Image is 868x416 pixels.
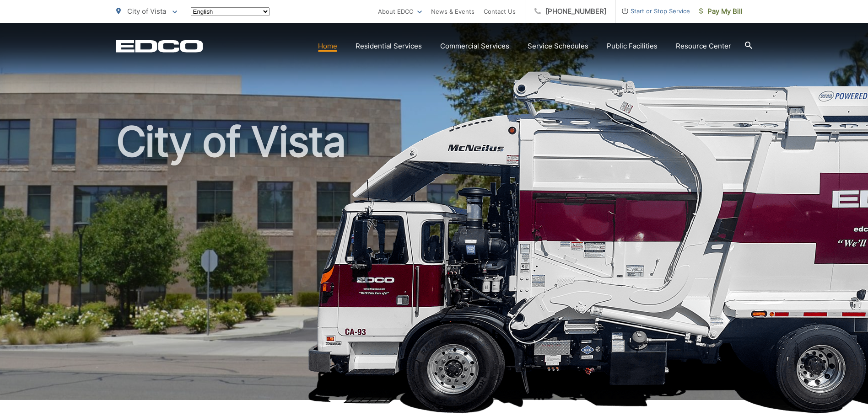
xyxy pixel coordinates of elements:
select: Select a language [191,7,270,16]
a: Service Schedules [528,41,588,52]
a: Public Facilities [607,41,658,52]
h1: City of Vista [116,119,752,408]
a: Residential Services [356,41,422,52]
a: News & Events [431,6,474,17]
a: EDCD logo. Return to the homepage. [116,40,203,53]
span: Pay My Bill [699,6,743,17]
span: City of Vista [127,7,166,16]
a: Contact Us [484,6,516,17]
a: Home [318,41,337,52]
a: About EDCO [378,6,422,17]
a: Resource Center [676,41,731,52]
a: Commercial Services [440,41,509,52]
